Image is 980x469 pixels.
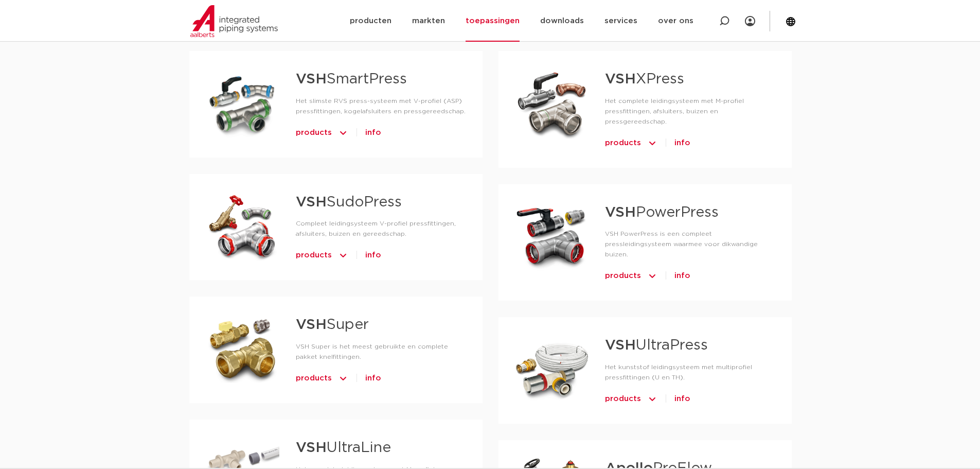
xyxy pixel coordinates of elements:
img: icon-chevron-up-1.svg [338,247,348,264]
strong: VSH [605,338,636,353]
a: info [365,125,381,141]
p: Het slimste RVS press-systeem met V-profiel (ASP) pressfittingen, kogelafsluiters en pressgereeds... [296,96,466,116]
span: products [605,391,641,407]
a: VSHUltraPress [605,338,708,353]
a: info [365,247,381,264]
a: VSHPowerPress [605,205,719,220]
img: icon-chevron-up-1.svg [647,268,657,284]
p: VSH PowerPress is een compleet pressleidingsysteem waarmee voor dikwandige buizen. [605,229,775,259]
span: products [296,370,332,387]
strong: VSH [605,72,636,86]
strong: VSH [296,441,327,455]
a: VSHSuper [296,318,369,332]
strong: VSH [605,205,636,220]
strong: VSH [296,72,327,86]
span: products [605,135,641,151]
p: VSH Super is het meest gebruikte en complete pakket knelfittingen. [296,341,466,362]
a: info [365,370,381,387]
img: icon-chevron-up-1.svg [338,370,348,387]
img: icon-chevron-up-1.svg [647,391,657,407]
a: info [674,391,690,407]
a: VSHSudoPress [296,195,402,210]
p: Compleet leidingsysteem V-profiel pressfittingen, afsluiters, buizen en gereedschap. [296,218,466,239]
a: info [674,268,690,284]
span: products [296,125,332,141]
p: Het complete leidingsysteem met M-profiel pressfittingen, afsluiters, buizen en pressgereedschap. [605,96,775,127]
a: VSHXPress [605,72,684,86]
span: products [605,268,641,284]
strong: VSH [296,195,327,210]
a: info [674,135,690,151]
a: VSHUltraLine [296,441,391,455]
img: icon-chevron-up-1.svg [338,125,348,141]
a: VSHSmartPress [296,72,407,86]
span: products [296,247,332,264]
p: Het kunststof leidingsysteem met multiprofiel pressfittingen (U en TH). [605,362,775,383]
strong: VSH [296,318,327,332]
img: icon-chevron-up-1.svg [647,135,657,151]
